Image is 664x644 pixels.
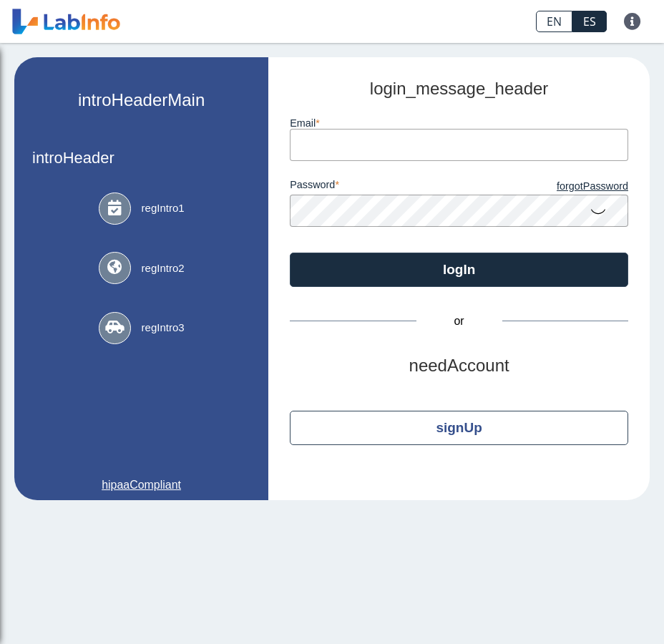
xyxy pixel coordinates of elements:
[32,477,250,494] a: hipaaCompliant
[32,149,250,167] h3: introHeader
[536,11,572,32] a: EN
[459,179,628,195] a: forgotPassword
[537,588,648,628] iframe: Help widget launcher
[290,117,628,129] label: email
[290,253,628,287] button: logIn
[142,260,185,277] span: regIntro2
[142,320,185,336] span: regIntro3
[572,11,607,32] a: ES
[142,200,185,217] span: regIntro1
[290,179,459,195] label: password
[290,411,628,445] button: signUp
[290,79,628,99] h2: login_message_header
[78,90,205,111] h2: introHeaderMain
[416,313,502,330] span: or
[290,356,628,376] h2: needAccount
